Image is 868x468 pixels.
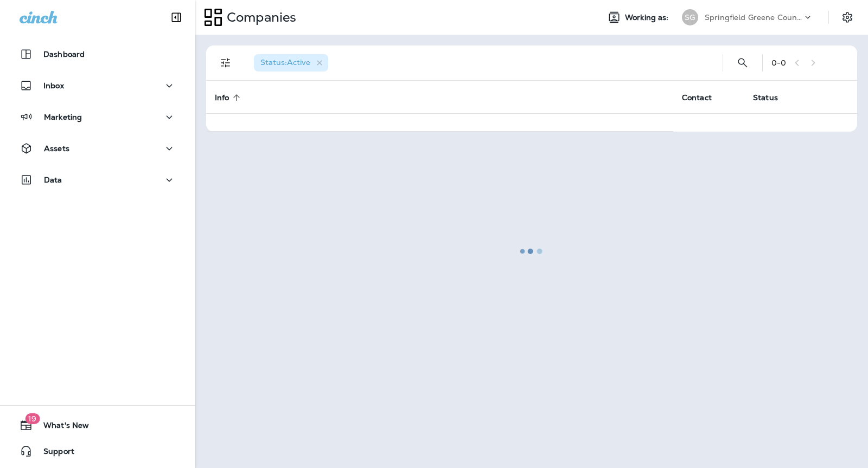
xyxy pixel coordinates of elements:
[161,6,192,28] button: Collapse Sidebar
[11,414,184,436] button: 19What's New
[222,9,296,25] p: Companies
[625,13,671,22] span: Working as:
[43,50,85,58] p: Dashboard
[33,447,74,460] span: Support
[705,13,802,22] p: Springfield Greene County Parks and Golf
[11,75,184,96] button: Inbox
[11,138,184,159] button: Assets
[44,144,69,153] p: Assets
[682,9,698,25] div: SG
[25,413,40,424] span: 19
[11,440,184,462] button: Support
[44,175,62,184] p: Data
[11,169,184,191] button: Data
[11,43,184,65] button: Dashboard
[44,113,82,121] p: Marketing
[33,421,89,434] span: What's New
[11,106,184,128] button: Marketing
[838,8,857,27] button: Settings
[43,81,64,90] p: Inbox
